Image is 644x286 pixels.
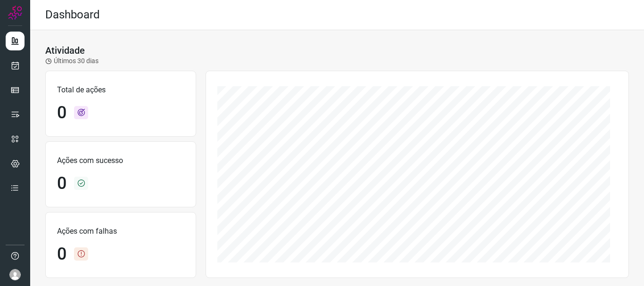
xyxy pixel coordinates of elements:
p: Ações com falhas [57,226,184,237]
h1: 0 [57,103,66,123]
p: Ações com sucesso [57,155,184,166]
img: avatar-user-boy.jpg [9,269,21,280]
h1: 0 [57,244,66,264]
p: Total de ações [57,84,184,96]
img: Logo [8,6,22,20]
h1: 0 [57,173,66,194]
h3: Atividade [45,45,85,56]
p: Últimos 30 dias [45,56,99,66]
h2: Dashboard [45,8,100,22]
